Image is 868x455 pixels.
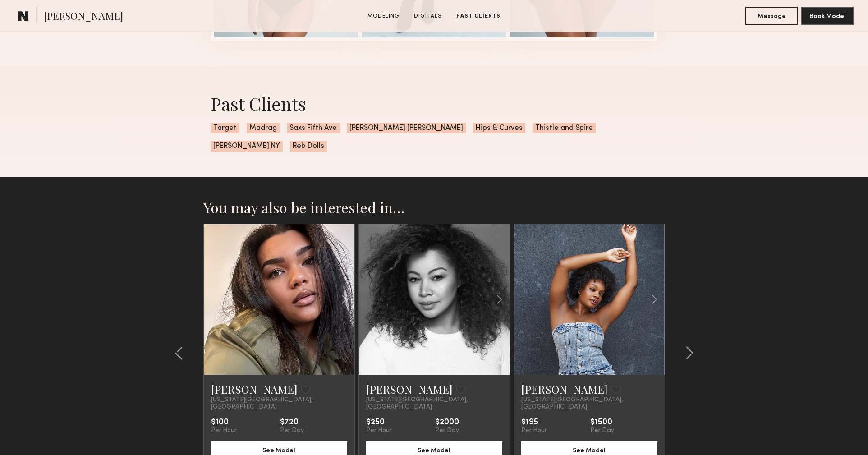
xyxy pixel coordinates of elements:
div: Per Day [435,427,459,434]
span: Thistle and Spire [533,123,596,133]
a: See Model [521,446,657,454]
a: See Model [366,446,502,454]
div: $195 [521,418,547,427]
span: Madrag [247,123,280,133]
div: Past Clients [211,92,658,115]
a: Digitals [410,12,445,20]
span: Reb Dolls [290,141,327,152]
span: Saxs Fifth Ave [287,123,340,133]
div: Per Day [590,427,614,434]
div: Per Day [280,427,304,434]
a: [PERSON_NAME] [211,382,298,396]
div: Per Hour [211,427,237,434]
button: Book Model [801,7,854,25]
div: Per Hour [521,427,547,434]
a: [PERSON_NAME] [521,382,608,396]
div: $1500 [590,418,614,427]
div: $250 [366,418,392,427]
div: $720 [280,418,304,427]
a: Book Model [801,12,854,19]
a: [PERSON_NAME] [366,382,453,396]
div: $2000 [435,418,459,427]
div: Per Hour [366,427,392,434]
span: [PERSON_NAME] NY [211,141,283,152]
a: See Model [211,446,347,454]
a: Past Clients [453,12,504,20]
span: Target [211,123,239,133]
span: [US_STATE][GEOGRAPHIC_DATA], [GEOGRAPHIC_DATA] [521,396,657,411]
span: [PERSON_NAME] [44,9,123,25]
div: $100 [211,418,237,427]
span: [PERSON_NAME] [PERSON_NAME] [347,123,466,133]
a: Modeling [364,12,403,20]
span: [US_STATE][GEOGRAPHIC_DATA], [GEOGRAPHIC_DATA] [211,396,347,411]
span: Hips & Curves [473,123,525,133]
h2: You may also be interested in… [203,198,665,216]
span: [US_STATE][GEOGRAPHIC_DATA], [GEOGRAPHIC_DATA] [366,396,502,411]
button: Message [745,7,798,25]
